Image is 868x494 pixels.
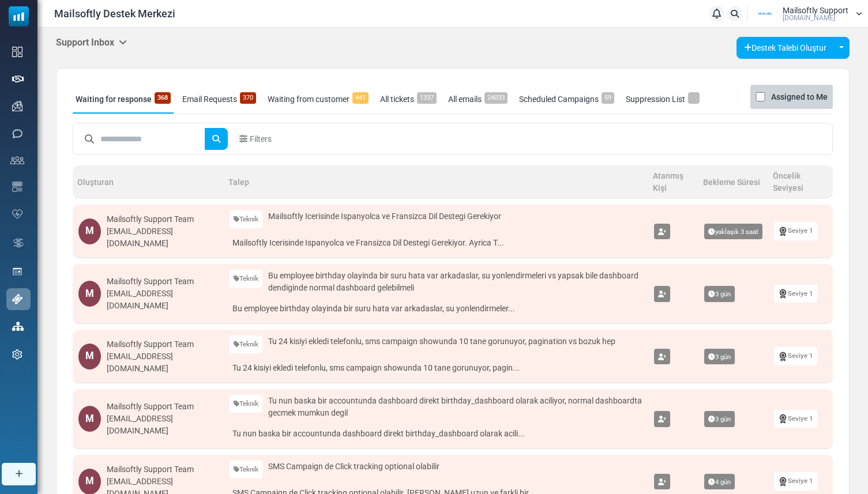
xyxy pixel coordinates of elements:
a: Tu nun baska bir accountunda dashboard direkt birthday_dashboard olarak acili... [230,425,642,443]
a: User Logo Mailsoftly Support [DOMAIN_NAME] [751,5,862,22]
div: [EMAIL_ADDRESS][DOMAIN_NAME] [107,288,218,312]
a: Suppression List [623,85,702,114]
div: [EMAIL_ADDRESS][DOMAIN_NAME] [107,413,218,437]
th: Talep [224,165,648,199]
a: Waiting from customer441 [265,85,371,114]
img: mailsoftly_icon_blue_white.svg [9,6,29,27]
a: Seviye 1 [774,472,817,490]
span: Bu employee birthday olayinda bir suru hata var arkadaslar, su yonlendirmeleri vs yapsak bile das... [268,270,642,294]
img: email-templates-icon.svg [12,182,22,192]
span: 3 gün [704,286,735,302]
span: Tu 24 kisiyi ekledi telefonlu, sms campaign showunda 10 tane gorunuyor, pagination vs bozuk hep [268,335,615,348]
th: Atanmış Kişi [648,165,698,199]
span: 59 [602,92,614,104]
a: Scheduled Campaigns59 [516,85,617,114]
span: Mailsoftly Icerisinde Ispanyolca ve Fransizca Dil Destegi Gerekiyor [268,210,501,223]
a: Email Requests370 [179,85,259,114]
label: Assigned to Me [771,90,828,104]
a: Mailsoftly Icerisinde Ispanyolca ve Fransizca Dil Destegi Gerekiyor. Ayrica T... [230,234,642,252]
img: domain-health-icon.svg [12,209,22,218]
span: 3 gün [704,411,735,427]
img: sms-icon.png [12,129,22,139]
div: M [78,218,101,244]
span: 24033 [484,92,508,104]
th: Bekleme Süresi [698,165,768,199]
div: Mailsoftly Support Team [107,401,218,413]
span: Mailsoftly Destek Merkezi [54,6,175,21]
span: Filters [250,133,272,145]
span: yaklaşık 3 saat [704,224,762,240]
span: Tu nun baska bir accountunda dashboard direkt birthday_dashboard olarak aciliyor, normal dashboar... [268,395,642,419]
img: workflow.svg [12,236,25,250]
a: Teknik [230,210,262,228]
span: [DOMAIN_NAME] [783,14,835,21]
span: 441 [352,92,369,104]
div: Mailsoftly Support Team [107,213,218,225]
img: contacts-icon.svg [10,156,24,164]
h5: Support Inbox [56,37,127,48]
a: Seviye 1 [774,222,817,240]
img: settings-icon.svg [12,349,22,360]
span: Mailsoftly Support [783,6,848,14]
a: Teknik [230,461,262,478]
span: SMS Campaign de Click tracking optional olabilir [268,461,439,473]
div: M [78,406,101,432]
a: Teknik [230,335,262,353]
a: Seviye 1 [774,347,817,365]
img: support-icon-active.svg [12,294,22,304]
img: User Logo [751,5,780,22]
div: Mailsoftly Support Team [107,338,218,350]
div: [EMAIL_ADDRESS][DOMAIN_NAME] [107,225,218,250]
a: Tu 24 kisiyi ekledi telefonlu, sms campaign showunda 10 tane gorunuyor, pagin... [230,359,642,377]
span: 368 [155,92,171,104]
a: Teknik [230,270,262,288]
img: dashboard-icon.svg [12,47,22,57]
a: All emails24033 [445,85,510,114]
th: Öncelik Seviyesi [768,165,833,199]
div: [EMAIL_ADDRESS][DOMAIN_NAME] [107,350,218,375]
th: Oluşturan [73,165,224,199]
span: 4 gün [704,474,735,490]
div: Mailsoftly Support Team [107,276,218,288]
a: Destek Talebi Oluştur [737,37,834,59]
span: 3 gün [704,349,735,365]
img: landing_pages.svg [12,266,22,277]
a: Seviye 1 [774,410,817,428]
a: Seviye 1 [774,285,817,303]
div: Mailsoftly Support Team [107,463,218,476]
a: Waiting for response368 [73,85,174,114]
a: Teknik [230,395,262,413]
a: All tickets1337 [377,85,439,114]
img: campaigns-icon.png [12,101,22,111]
div: M [78,281,101,307]
span: 1337 [417,92,437,104]
div: M [78,344,101,369]
a: Bu employee birthday olayinda bir suru hata var arkadaslar, su yonlendirmeler... [230,300,642,318]
span: 370 [240,92,256,104]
